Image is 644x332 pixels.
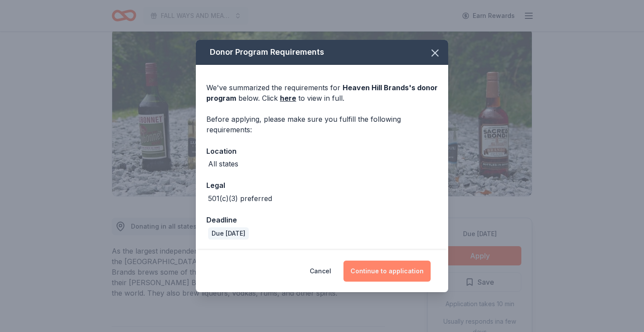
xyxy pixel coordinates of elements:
[206,214,438,226] div: Deadline
[208,193,272,204] div: 501(c)(3) preferred
[310,261,331,282] button: Cancel
[206,145,438,157] div: Location
[208,159,238,169] div: All states
[208,227,249,240] div: Due [DATE]
[343,261,431,282] button: Continue to application
[280,93,296,103] a: here
[206,82,438,103] div: We've summarized the requirements for below. Click to view in full.
[196,40,448,65] div: Donor Program Requirements
[206,114,438,135] div: Before applying, please make sure you fulfill the following requirements:
[206,180,438,191] div: Legal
